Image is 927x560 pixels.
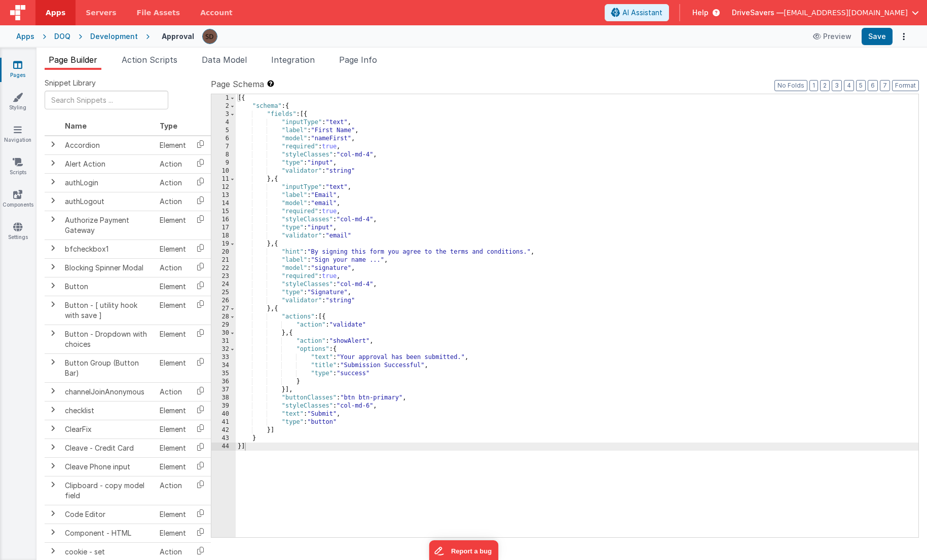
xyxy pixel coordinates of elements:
[61,239,156,258] td: bfcheckbox1
[156,438,190,457] td: Element
[271,55,315,65] span: Integration
[61,173,156,192] td: authLogin
[54,31,70,42] div: DOQ
[211,127,236,135] div: 5
[211,175,236,183] div: 11
[65,122,87,130] span: Name
[856,80,866,91] button: 5
[61,382,156,401] td: channelJoinAnonymous
[61,420,156,438] td: ClearFix
[61,296,156,325] td: Button - [ utility hook with save ]
[61,258,156,277] td: Blocking Spinner Modal
[156,420,190,438] td: Element
[156,457,190,476] td: Element
[156,192,190,211] td: Action
[211,313,236,321] div: 28
[90,31,138,42] div: Development
[862,28,893,45] button: Save
[61,325,156,353] td: Button - Dropdown with choices
[156,239,190,258] td: Element
[156,173,190,192] td: Action
[61,211,156,239] td: Authorize Payment Gateway
[156,154,190,173] td: Action
[211,151,236,159] div: 8
[211,370,236,378] div: 35
[203,29,217,44] img: 315f4d8053e16d8177245540504d26c4
[156,476,190,505] td: Action
[211,418,236,426] div: 41
[211,305,236,313] div: 27
[211,362,236,370] div: 34
[61,438,156,457] td: Cleave - Credit Card
[211,167,236,175] div: 10
[61,136,156,155] td: Accordion
[211,216,236,224] div: 16
[211,337,236,345] div: 31
[784,8,908,18] span: [EMAIL_ADDRESS][DOMAIN_NAME]
[49,55,97,65] span: Page Builder
[880,80,890,91] button: 7
[61,192,156,211] td: authLogout
[211,232,236,240] div: 18
[211,78,264,90] span: Page Schema
[46,8,65,18] span: Apps
[137,8,180,18] span: File Assets
[156,211,190,239] td: Element
[156,401,190,420] td: Element
[211,443,236,451] div: 44
[156,524,190,542] td: Element
[809,80,818,91] button: 1
[211,434,236,443] div: 43
[211,394,236,402] div: 38
[211,289,236,297] div: 25
[211,110,236,118] div: 3
[61,524,156,542] td: Component - HTML
[156,136,190,155] td: Element
[622,8,662,18] span: AI Assistant
[211,402,236,410] div: 39
[868,80,878,91] button: 6
[61,476,156,505] td: Clipboard - copy model field
[211,410,236,418] div: 40
[211,94,236,102] div: 1
[211,272,236,281] div: 23
[211,240,236,248] div: 19
[211,345,236,353] div: 32
[897,29,911,44] button: Options
[211,329,236,337] div: 30
[692,8,709,18] span: Help
[45,78,96,88] span: Snippet Library
[211,208,236,216] div: 15
[156,277,190,296] td: Element
[156,505,190,524] td: Element
[211,191,236,199] div: 13
[156,296,190,325] td: Element
[162,32,194,40] h4: Approval
[86,8,116,18] span: Servers
[211,264,236,272] div: 22
[156,258,190,277] td: Action
[156,353,190,382] td: Element
[339,55,377,65] span: Page Info
[211,199,236,208] div: 14
[211,321,236,329] div: 29
[61,401,156,420] td: checklist
[122,55,177,65] span: Action Scripts
[211,353,236,362] div: 33
[211,135,236,143] div: 6
[202,55,247,65] span: Data Model
[211,426,236,434] div: 42
[211,297,236,305] div: 26
[832,80,842,91] button: 3
[61,505,156,524] td: Code Editor
[732,8,784,18] span: DriveSavers —
[820,80,830,91] button: 2
[605,4,669,21] button: AI Assistant
[61,457,156,476] td: Cleave Phone input
[732,8,919,18] button: DriveSavers — [EMAIL_ADDRESS][DOMAIN_NAME]
[211,143,236,151] div: 7
[211,118,236,127] div: 4
[16,31,34,42] div: Apps
[211,386,236,394] div: 37
[807,28,858,45] button: Preview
